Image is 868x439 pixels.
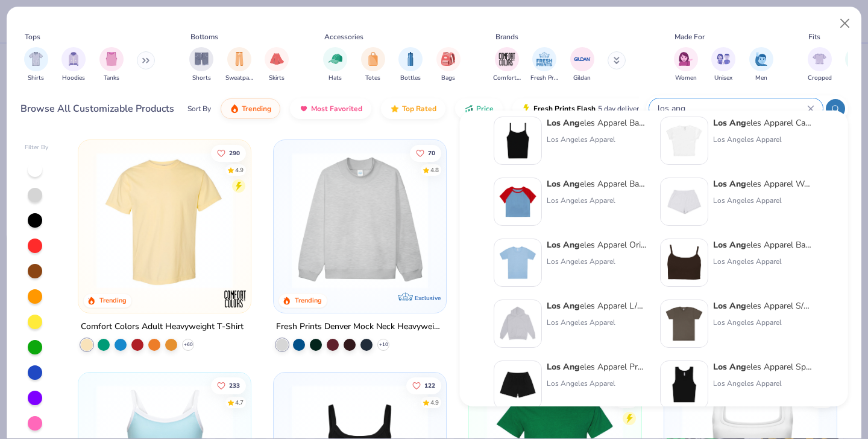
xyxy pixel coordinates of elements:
[665,366,703,403] img: 0078be9a-03b3-411b-89be-d603b0ff0527
[428,150,435,156] span: 70
[24,47,48,83] button: filter button
[225,74,253,83] span: Sweatpants
[269,74,285,83] span: Skirts
[665,183,703,220] img: 0f9e37c5-2c60-4d00-8ff5-71159717a189
[366,52,380,66] img: Totes Image
[493,47,521,83] div: filter for Comfort Colors
[455,98,503,119] button: Price
[329,52,342,66] img: Hats Image
[713,317,814,328] div: Los Angeles Apparel
[570,47,594,83] button: filter button
[713,300,746,312] strong: Los Ang
[498,50,516,68] img: Comfort Colors Image
[547,239,580,251] strong: Los Ang
[265,47,289,83] div: filter for Skirts
[430,165,439,175] div: 4.8
[476,104,494,114] span: Price
[436,47,461,83] button: filter button
[674,47,698,83] button: filter button
[626,398,634,407] div: 4.8
[323,47,347,83] button: filter button
[665,305,703,342] img: adc9af2d-e8b8-4292-b1ad-cbabbfa5031f
[406,377,441,394] button: Like
[714,74,732,83] span: Unisex
[547,361,580,373] strong: Los Ang
[81,319,244,335] div: Comfort Colors Adult Heavyweight T-Shirt
[547,117,648,129] div: eles Apparel Baby Rib Spaghetti Tank
[713,239,746,251] strong: Los Ang
[410,144,441,161] button: Like
[535,50,553,68] img: Fresh Prints Image
[430,398,439,407] div: 4.9
[398,47,423,83] div: filter for Bottles
[290,98,371,119] button: Most Favorited
[717,52,731,66] img: Unisex Image
[573,50,591,68] img: Gildan Image
[813,52,826,66] img: Cropped Image
[533,104,596,114] span: Fresh Prints Flash
[402,104,436,114] span: Top Rated
[755,74,767,83] span: Men
[221,98,280,119] button: Trending
[495,31,518,42] div: Brands
[104,74,119,83] span: Tanks
[675,31,705,42] div: Made For
[212,144,247,161] button: Like
[547,195,648,206] div: Los Angeles Apparel
[530,74,558,83] span: Fresh Prints
[755,52,768,66] img: Men Image
[67,52,80,66] img: Hoodies Image
[808,47,832,83] div: filter for Cropped
[665,244,703,281] img: 806829dd-1c22-4937-9a35-1c80dd7c627b
[381,98,445,119] button: Top Rated
[499,183,536,220] img: 1633acb1-e9a5-445a-8601-4ed2dacc642d
[398,47,423,83] button: filter button
[28,74,44,83] span: Shirts
[195,52,209,66] img: Shorts Image
[415,294,441,302] span: Exclusive
[187,103,211,114] div: Sort By
[365,74,380,83] span: Totes
[713,178,814,190] div: eles Apparel Women's Shorts
[189,47,213,83] div: filter for Shorts
[404,52,417,66] img: Bottles Image
[230,382,241,388] span: 233
[547,117,580,129] strong: Los Ang
[808,31,820,42] div: Fits
[547,178,648,190] div: eles Apparel Baby Rib Short Sleeve Raglan
[713,360,814,373] div: eles Apparel Sporty Baby Rib Crop Tank
[61,47,86,83] div: filter for Hoodies
[361,47,385,83] button: filter button
[20,101,174,116] div: Browse All Customizable Products
[493,47,521,83] button: filter button
[25,31,40,42] div: Tops
[713,300,814,312] div: eles Apparel S/S Fine Jersey Crew 4.3 Oz
[713,134,814,145] div: Los Angeles Apparel
[512,98,652,119] button: Fresh Prints Flash5 day delivery
[547,256,648,267] div: Los Angeles Apparel
[679,52,693,66] img: Women Image
[749,47,773,83] button: filter button
[674,47,698,83] div: filter for Women
[90,152,239,289] img: 029b8af0-80e6-406f-9fdc-fdf898547912
[184,341,193,348] span: + 60
[29,52,43,66] img: Shirts Image
[61,47,86,83] button: filter button
[713,239,814,251] div: eles Apparel Baby Rib Spaghetti Crop Tank
[598,102,643,116] span: 5 day delivery
[713,117,814,129] div: eles Apparel Cap Sleeve Baby Rib Crop Top
[99,47,124,83] div: filter for Tanks
[400,74,421,83] span: Bottles
[361,47,385,83] div: filter for Totes
[530,47,558,83] button: filter button
[270,52,284,66] img: Skirts Image
[570,47,594,83] div: filter for Gildan
[441,52,454,66] img: Bags Image
[713,361,746,373] strong: Los Ang
[821,398,829,407] div: 4.8
[225,47,253,83] div: filter for Sweatpants
[190,31,218,42] div: Bottoms
[547,134,648,145] div: Los Angeles Apparel
[324,31,363,42] div: Accessories
[711,47,735,83] button: filter button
